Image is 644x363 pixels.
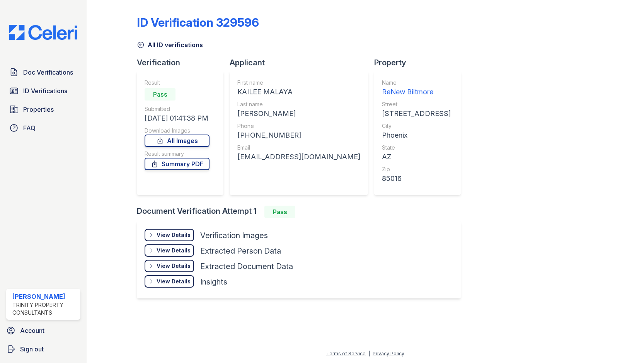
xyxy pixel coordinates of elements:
[145,150,210,158] div: Result summary
[264,206,295,218] div: Pass
[6,102,80,117] a: Properties
[230,57,374,68] div: Applicant
[382,101,451,108] div: Street
[137,15,259,29] div: ID Verification 329596
[145,79,210,87] div: Result
[237,101,360,108] div: Last name
[326,351,366,356] a: Terms of Service
[382,152,451,162] div: AZ
[145,127,210,135] div: Download Images
[157,231,191,239] div: View Details
[23,86,67,95] span: ID Verifications
[6,65,80,80] a: Doc Verifications
[23,68,73,77] span: Doc Verifications
[12,292,77,301] div: [PERSON_NAME]
[382,122,451,130] div: City
[237,87,360,97] div: KAILEE MALAYA
[200,261,293,272] div: Extracted Document Data
[237,152,360,162] div: [EMAIL_ADDRESS][DOMAIN_NAME]
[145,88,175,101] div: Pass
[145,105,210,113] div: Submitted
[200,245,281,256] div: Extracted Person Data
[237,79,360,87] div: First name
[3,341,83,357] a: Sign out
[382,87,451,97] div: ReNew Biltmore
[3,323,83,338] a: Account
[382,130,451,141] div: Phoenix
[382,108,451,119] div: [STREET_ADDRESS]
[157,278,191,285] div: View Details
[373,351,404,356] a: Privacy Policy
[23,123,36,133] span: FAQ
[3,25,83,40] img: CE_Logo_Blue-a8612792a0a2168367f1c8372b55b34899dd931a85d93a1a3d3e32e68fde9ad4.png
[137,57,230,68] div: Verification
[200,276,227,287] div: Insights
[382,144,451,152] div: State
[137,206,467,218] div: Document Verification Attempt 1
[137,40,203,49] a: All ID verifications
[157,262,191,270] div: View Details
[237,108,360,119] div: [PERSON_NAME]
[237,122,360,130] div: Phone
[382,79,451,97] a: Name ReNew Biltmore
[157,247,191,254] div: View Details
[23,105,54,114] span: Properties
[200,230,268,241] div: Verification Images
[237,130,360,141] div: [PHONE_NUMBER]
[145,158,210,170] a: Summary PDF
[382,165,451,173] div: Zip
[382,173,451,184] div: 85016
[374,57,467,68] div: Property
[382,79,451,87] div: Name
[237,144,360,152] div: Email
[6,120,80,136] a: FAQ
[368,351,370,356] div: |
[145,113,210,124] div: [DATE] 01:41:38 PM
[6,83,80,99] a: ID Verifications
[12,301,77,317] div: Trinity Property Consultants
[20,326,44,335] span: Account
[145,135,210,147] a: All Images
[20,344,44,354] span: Sign out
